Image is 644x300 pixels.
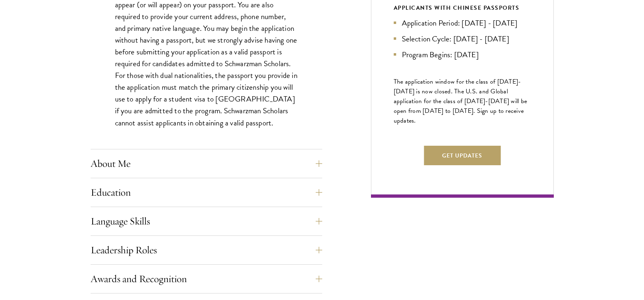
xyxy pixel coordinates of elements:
[91,269,322,289] button: Awards and Recognition
[91,183,322,202] button: Education
[394,17,531,29] li: Application Period: [DATE] - [DATE]
[424,146,501,165] button: Get Updates
[91,212,322,231] button: Language Skills
[394,33,531,45] li: Selection Cycle: [DATE] - [DATE]
[91,240,322,260] button: Leadership Roles
[394,49,531,60] li: Program Begins: [DATE]
[394,77,527,125] span: The application window for the class of [DATE]-[DATE] is now closed. The U.S. and Global applicat...
[91,154,322,173] button: About Me
[394,3,531,13] div: APPLICANTS WITH CHINESE PASSPORTS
